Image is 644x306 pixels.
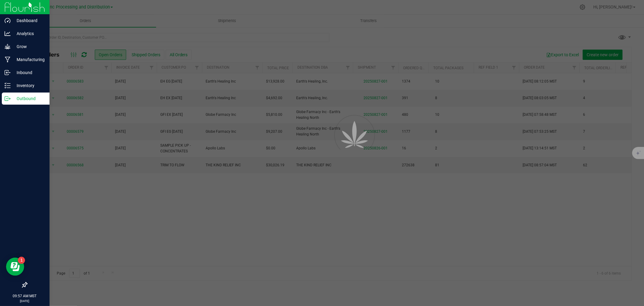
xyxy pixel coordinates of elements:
inline-svg: Manufacturing [5,57,11,63]
p: [DATE] [3,299,47,303]
p: 09:57 AM MST [3,293,47,299]
p: Inbound [11,69,47,76]
inline-svg: Analytics [5,31,11,37]
p: Grow [11,43,47,50]
p: Analytics [11,30,47,37]
inline-svg: Dashboard [5,18,11,24]
inline-svg: Inventory [5,83,11,89]
inline-svg: Grow [5,44,11,50]
iframe: Resource center unread badge [18,257,25,264]
iframe: Resource center [6,258,24,276]
p: Dashboard [11,17,47,24]
inline-svg: Inbound [5,70,11,76]
p: Outbound [11,95,47,102]
p: Inventory [11,82,47,89]
p: Manufacturing [11,56,47,63]
inline-svg: Outbound [5,96,11,102]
